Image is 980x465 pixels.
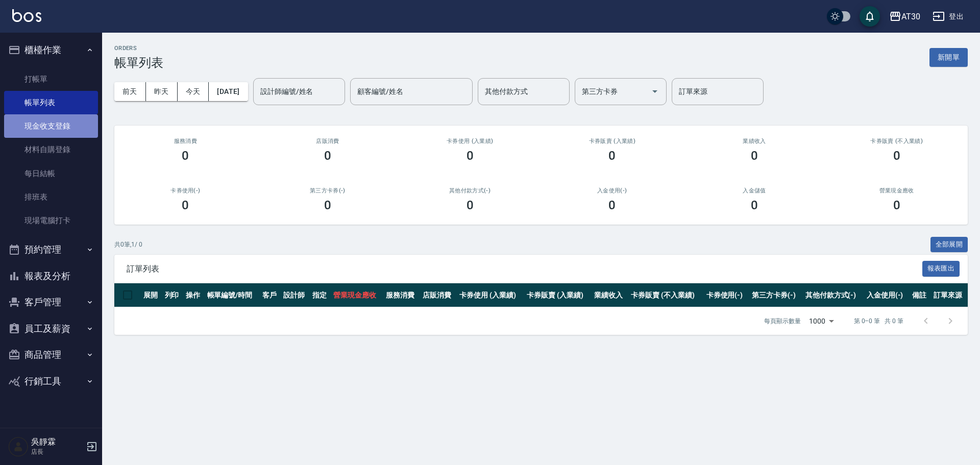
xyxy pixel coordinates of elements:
[383,283,420,307] th: 服務消費
[324,198,331,212] h3: 0
[281,283,310,307] th: 設計師
[922,263,960,273] a: 報表匯出
[553,187,671,194] h2: 入金使用(-)
[411,138,529,144] h2: 卡券使用 (入業績)
[269,138,387,144] h2: 店販消費
[805,307,838,335] div: 1000
[4,289,98,315] button: 客戶管理
[929,48,968,67] button: 新開單
[608,198,616,212] h3: 0
[4,114,98,138] a: 現金收支登錄
[8,436,29,457] img: Person
[922,261,960,277] button: 報表匯出
[928,7,968,26] button: 登出
[178,82,209,101] button: 今天
[803,283,864,307] th: 其他付款方式(-)
[696,187,814,194] h2: 入金儲值
[764,316,801,326] p: 每頁顯示數量
[457,283,524,307] th: 卡券使用 (入業績)
[4,315,98,342] button: 員工及薪資
[592,283,628,307] th: 業績收入
[893,198,900,212] h3: 0
[647,83,663,100] button: Open
[324,149,331,163] h3: 0
[467,149,474,163] h3: 0
[4,67,98,91] a: 打帳單
[114,45,163,52] h2: ORDERS
[608,149,616,163] h3: 0
[4,162,98,185] a: 每日結帳
[114,240,142,249] p: 共 0 筆, 1 / 0
[4,185,98,209] a: 排班表
[910,283,931,307] th: 備註
[930,237,968,253] button: 全部展開
[4,91,98,114] a: 帳單列表
[553,138,671,144] h2: 卡券販賣 (入業績)
[182,149,189,163] h3: 0
[269,187,387,194] h2: 第三方卡券(-)
[751,149,758,163] h3: 0
[127,264,922,274] span: 訂單列表
[929,52,968,62] a: 新開單
[4,236,98,263] button: 預約管理
[524,283,592,307] th: 卡券販賣 (入業績)
[31,447,83,456] p: 店長
[931,283,968,307] th: 訂單來源
[838,187,955,194] h2: 營業現金應收
[310,283,331,307] th: 指定
[4,263,98,289] button: 報表及分析
[751,198,758,212] h3: 0
[901,10,920,23] div: AT30
[893,149,900,163] h3: 0
[854,316,903,326] p: 第 0–0 筆 共 0 筆
[885,6,924,27] button: AT30
[114,56,163,70] h3: 帳單列表
[4,341,98,368] button: 商品管理
[4,37,98,63] button: 櫃檯作業
[420,283,457,307] th: 店販消費
[260,283,281,307] th: 客戶
[838,138,955,144] h2: 卡券販賣 (不入業績)
[141,283,162,307] th: 展開
[205,283,260,307] th: 帳單編號/時間
[114,82,146,101] button: 前天
[4,209,98,232] a: 現場電腦打卡
[183,283,205,307] th: 操作
[127,187,244,194] h2: 卡券使用(-)
[4,138,98,161] a: 材料自購登錄
[411,187,529,194] h2: 其他付款方式(-)
[4,368,98,395] button: 行銷工具
[162,283,184,307] th: 列印
[628,283,703,307] th: 卡券販賣 (不入業績)
[467,198,474,212] h3: 0
[860,6,880,27] button: save
[127,138,244,144] h3: 服務消費
[696,138,814,144] h2: 業績收入
[749,283,803,307] th: 第三方卡券(-)
[704,283,749,307] th: 卡券使用(-)
[209,82,248,101] button: [DATE]
[331,283,383,307] th: 營業現金應收
[31,437,83,447] h5: 吳靜霖
[146,82,178,101] button: 昨天
[182,198,189,212] h3: 0
[12,9,41,22] img: Logo
[864,283,910,307] th: 入金使用(-)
